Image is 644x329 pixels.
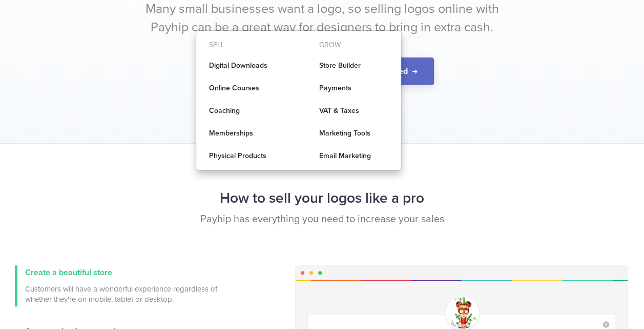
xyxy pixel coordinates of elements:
a: Store Builder [306,55,401,76]
div: Sell [196,37,291,53]
h2: How to sell your logos like a pro [15,185,630,212]
a: Create a beautiful store Customers will have a wonderful experience regardless of whether they're... [15,265,220,306]
a: Marketing Tools [306,123,401,144]
a: Online Courses [196,78,291,99]
a: Payments [306,78,401,99]
a: Coaching [196,101,291,121]
span: Create a beautiful store [25,267,112,278]
div: Grow [306,37,401,53]
a: Digital Downloads [196,55,291,76]
p: Payhip has everything you need to increase your sales [15,212,630,227]
span: Customers will have a wonderful experience regardless of whether they're on mobile, tablet or des... [25,284,220,304]
a: Email Marketing [306,146,401,166]
a: Memberships [196,123,291,144]
a: VAT & Taxes [306,101,401,121]
a: Physical Products [196,146,291,166]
